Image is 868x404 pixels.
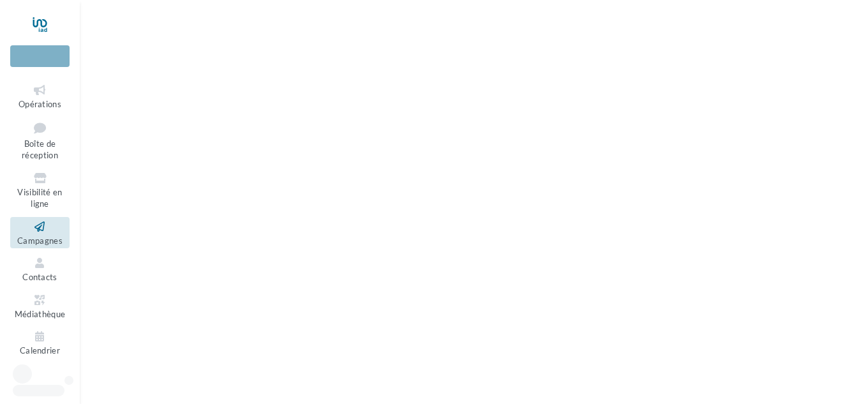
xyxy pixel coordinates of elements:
span: Boîte de réception [22,138,58,161]
a: Campagnes [10,217,70,248]
span: Médiathèque [15,309,66,319]
a: Contacts [10,253,70,285]
a: Calendrier [10,327,70,358]
div: Nouvelle campagne [10,45,70,67]
a: Visibilité en ligne [10,168,70,212]
span: Campagnes [17,236,63,246]
a: Médiathèque [10,290,70,322]
span: Visibilité en ligne [17,187,62,209]
a: Boîte de réception [10,117,70,163]
span: Calendrier [20,345,60,355]
span: Contacts [22,272,57,282]
a: Opérations [10,80,70,112]
span: Opérations [19,99,61,109]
